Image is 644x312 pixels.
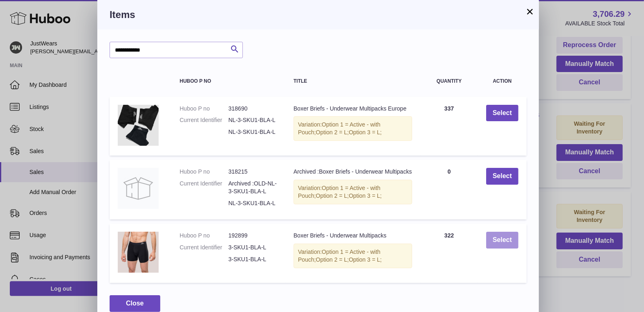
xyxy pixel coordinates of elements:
img: Boxer Briefs - Underwear Multipacks Europe [118,105,159,146]
dd: 318690 [229,105,277,113]
div: Variation: [294,116,412,141]
dd: NL-3-SKU1-BLA-L [229,199,277,207]
div: Variation: [294,244,412,268]
div: Boxer Briefs - Underwear Multipacks [294,232,412,240]
dd: NL-3-SKU1-BLA-L [229,128,277,136]
span: Option 2 = L; [316,129,349,136]
th: Huboo P no [171,70,285,92]
span: Option 1 = Active - with Pouch; [298,185,381,199]
td: 337 [420,97,478,156]
th: Quantity [420,70,478,92]
h3: Items [110,8,527,21]
td: 322 [420,224,478,283]
dt: Current Identifier [180,244,228,251]
dt: Huboo P no [180,105,228,113]
span: Close [126,300,144,307]
dt: Current Identifier [180,116,228,124]
span: Option 3 = L; [349,256,382,263]
button: Close [110,295,160,312]
span: Option 2 = L; [316,256,349,263]
span: Option 1 = Active - with Pouch; [298,249,381,263]
dd: 192899 [229,232,277,240]
button: Select [486,168,518,185]
dt: Current Identifier [180,180,228,195]
button: Select [486,232,518,249]
span: Option 3 = L; [349,192,382,199]
button: × [525,7,535,16]
th: Action [478,70,527,92]
dt: Huboo P no [180,232,228,240]
span: Option 2 = L; [316,192,349,199]
dd: NL-3-SKU1-BLA-L [229,116,277,124]
dd: 3-SKU1-BLA-L [229,244,277,251]
dd: Archived :OLD-NL-3-SKU1-BLA-L [229,180,277,195]
dd: 318215 [229,168,277,176]
button: Select [486,105,518,122]
th: Title [285,70,420,92]
span: Option 3 = L; [349,129,382,136]
span: Option 1 = Active - with Pouch; [298,121,381,136]
div: Variation: [294,180,412,204]
img: Boxer Briefs - Underwear Multipacks [118,232,159,273]
dd: 3-SKU1-BLA-L [229,255,277,263]
dt: Huboo P no [180,168,228,176]
img: Archived :Boxer Briefs - Underwear Multipacks [118,168,159,209]
div: Archived :Boxer Briefs - Underwear Multipacks [294,168,412,176]
div: Boxer Briefs - Underwear Multipacks Europe [294,105,412,113]
td: 0 [420,160,478,219]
